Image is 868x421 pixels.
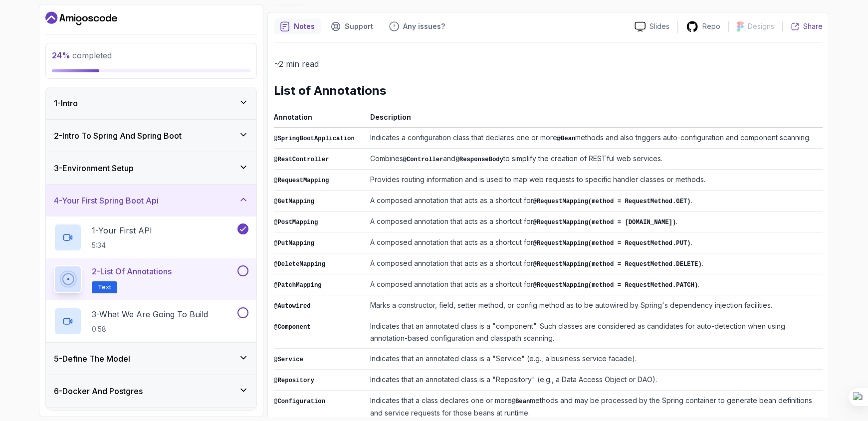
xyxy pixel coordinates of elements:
[54,97,78,109] h3: 1 - Intro
[52,50,70,60] span: 24 %
[366,274,823,295] td: A composed annotation that acts as a shortcut for .
[274,135,355,142] code: @SpringBootApplication
[46,185,256,216] button: 4-Your First Spring Boot Api
[294,21,315,31] p: Notes
[274,57,823,71] p: ~2 min read
[274,398,325,405] code: @Configuration
[403,21,445,31] p: Any issues?
[274,111,366,128] th: Annotation
[54,307,248,335] button: 3-What We Are Going To Build0:58
[748,21,774,31] p: Designs
[533,282,698,289] code: @RequestMapping(method = RequestMethod.PATCH)
[274,177,329,184] code: @RequestMapping
[366,316,823,349] td: Indicates that an annotated class is a "component". Such classes are considered as candidates for...
[92,308,208,320] p: 3 - What We Are Going To Build
[533,261,701,268] code: @RequestMapping(method = RequestMethod.DELETE)
[46,375,256,407] button: 6-Docker And Postgres
[366,349,823,370] td: Indicates that an annotated class is a "Service" (e.g., a business service facade).
[274,324,311,331] code: @Component
[511,398,530,405] code: @Bean
[54,195,159,207] h3: 4 - Your First Spring Boot Api
[92,240,152,250] p: 5:34
[455,156,503,163] code: @ResponseBody
[274,261,325,268] code: @DeleteMapping
[98,283,111,291] span: Text
[325,18,379,34] button: Support button
[803,21,823,31] p: Share
[678,20,728,33] a: Repo
[92,324,208,334] p: 0:58
[274,156,329,163] code: @RestController
[366,191,823,211] td: A composed annotation that acts as a shortcut for .
[702,21,720,31] p: Repo
[46,87,256,119] button: 1-Intro
[54,353,130,365] h3: 5 - Define The Model
[366,232,823,253] td: A composed annotation that acts as a shortcut for .
[274,18,321,34] button: notes button
[366,128,823,149] td: Indicates a configuration class that declares one or more methods and also triggers auto-configur...
[45,10,117,26] a: Dashboard
[92,265,172,277] p: 2 - List of Annotations
[274,198,314,205] code: @GetMapping
[345,21,373,31] p: Support
[366,149,823,170] td: Combines and to simplify the creation of RESTful web services.
[54,223,248,251] button: 1-Your First API5:34
[403,156,443,163] code: @Controller
[366,211,823,232] td: A composed annotation that acts as a shortcut for .
[366,253,823,274] td: A composed annotation that acts as a shortcut for .
[274,240,314,247] code: @PutMapping
[92,224,152,236] p: 1 - Your First API
[274,303,311,310] code: @Autowired
[650,21,669,31] p: Slides
[54,385,143,397] h3: 6 - Docker And Postgres
[557,135,575,142] code: @Bean
[533,198,690,205] code: @RequestMapping(method = RequestMethod.GET)
[54,162,134,174] h3: 3 - Environment Setup
[52,50,112,60] span: completed
[383,18,451,34] button: Feedback button
[782,21,823,31] button: Share
[274,282,322,289] code: @PatchMapping
[366,170,823,191] td: Provides routing information and is used to map web requests to specific handler classes or methods.
[46,343,256,375] button: 5-Define The Model
[46,152,256,184] button: 3-Environment Setup
[366,370,823,391] td: Indicates that an annotated class is a "Repository" (e.g., a Data Access Object or DAO).
[274,83,823,99] h2: List of Annotations
[366,295,823,316] td: Marks a constructor, field, setter method, or config method as to be autowired by Spring's depend...
[366,111,823,128] th: Description
[274,377,314,384] code: @Repository
[54,265,248,293] button: 2-List of AnnotationsText
[54,130,182,142] h3: 2 - Intro To Spring And Spring Boot
[627,21,677,32] a: Slides
[274,219,318,226] code: @PostMapping
[533,219,676,226] code: @RequestMapping(method = [DOMAIN_NAME])
[533,240,690,247] code: @RequestMapping(method = RequestMethod.PUT)
[46,120,256,152] button: 2-Intro To Spring And Spring Boot
[274,356,303,363] code: @Service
